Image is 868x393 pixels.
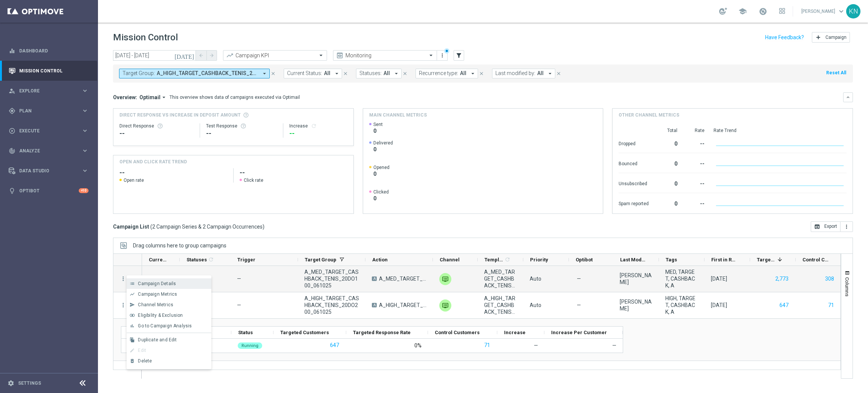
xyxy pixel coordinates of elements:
[846,4,860,18] div: KN
[779,301,789,310] button: 647
[311,123,317,129] button: refresh
[19,89,81,93] span: Explore
[711,302,727,309] div: 06 Oct 2025, Monday
[765,35,804,40] input: Have Feedback?
[19,149,81,153] span: Analyze
[372,257,388,263] span: Action
[8,108,89,114] button: gps_fixed Plan keyboard_arrow_right
[416,69,478,78] button: Recurrence type: All arrow_drop_down
[551,330,607,335] span: Increase Per Customer
[8,380,14,387] i: settings
[666,257,677,263] span: Tags
[133,243,226,249] span: Drag columns here to group campaigns
[619,177,649,189] div: Unsubscribed
[19,181,79,201] a: Optibot
[8,188,89,194] div: lightbulb Optibot +10
[619,112,679,118] h4: Other channel metrics
[206,50,217,61] button: arrow_forward
[142,266,841,292] div: Press SPACE to deselect this row.
[454,50,464,61] button: filter_alt
[495,70,535,77] span: Last modified by:
[802,257,828,263] span: Control Customers
[9,61,89,81] div: Mission Control
[469,70,476,77] i: arrow_drop_down
[223,50,327,61] ng-select: Campaign KPI
[414,342,422,349] div: 0%
[658,197,677,209] div: 0
[775,274,789,284] button: 2,773
[138,281,176,286] span: Campaign Details
[138,313,183,318] span: Eligibility & Exclusion
[138,323,192,329] span: Go to Campaign Analysis
[79,188,89,193] div: +10
[119,69,270,78] button: Target Group: A_HIGH_TARGET_CASHBACK_TENIS_20DO200_061025, A_MED_TARGET_CASHBACK_TENIS_20DO100_06...
[19,109,81,113] span: Plan
[419,70,458,77] span: Recurrence type:
[19,61,89,81] a: Mission Control
[130,281,135,286] i: list
[122,70,155,77] span: Target Group:
[711,257,737,263] span: First in Range
[240,168,347,177] h2: --
[504,256,510,263] i: refresh
[149,257,167,263] span: Current Status
[353,330,411,335] span: Targeted Response Rate
[130,302,135,307] i: send
[173,50,196,61] button: [DATE]
[127,356,211,366] button: delete_forever Delete
[19,169,81,173] span: Data Studio
[237,257,255,263] span: Trigger
[209,53,214,58] i: arrow_forward
[9,41,89,61] div: Dashboard
[270,69,277,78] button: close
[206,129,277,138] div: --
[484,257,503,263] span: Templates
[444,48,449,54] div: There are unsaved changes
[827,301,835,310] button: 71
[439,273,451,285] img: Private message
[455,52,462,59] i: filter_alt
[342,69,349,78] button: close
[384,70,390,77] span: All
[81,147,89,154] i: keyboard_arrow_right
[620,257,646,263] span: Last Modified By
[686,157,704,169] div: --
[824,274,835,284] button: 308
[757,257,775,263] span: Targeted Customers
[127,310,211,321] button: join_inner Eligibility & Exclusion
[127,321,211,331] button: bar_chart Go to Campaign Analysis
[619,197,649,209] div: Spam reported
[9,147,15,154] i: track_changes
[9,107,15,114] i: gps_fixed
[811,221,840,232] button: open_in_browser Export
[9,88,15,94] i: person_search
[270,71,276,76] i: close
[843,92,853,102] button: keyboard_arrow_down
[402,69,408,78] button: close
[8,88,89,94] button: person_search Explore keyboard_arrow_right
[373,140,393,146] span: Delivered
[686,197,704,209] div: --
[439,299,451,312] div: Private message
[530,276,541,282] span: Auto
[612,342,616,348] span: —
[359,70,382,77] span: Statuses:
[825,35,847,40] span: Campaign
[379,302,426,309] span: A_HIGH_TARGET_CASHBACK_TENIS_20DO200_061025
[620,298,653,312] div: Kamil Nowak
[160,94,167,101] i: arrow_drop_down
[530,302,541,308] span: Auto
[711,275,727,282] div: 06 Oct 2025, Monday
[372,276,377,281] span: A
[244,177,263,183] span: Click rate
[484,269,517,289] span: A_MED_TARGET_CASHBACK_TENIS_20DO100_061025
[837,7,845,15] span: keyboard_arrow_down
[152,223,263,230] span: 2 Campaign Series & 2 Campaign Occurrences
[226,52,234,59] i: trending_up
[238,330,253,335] span: Status
[8,48,89,54] div: equalizer Dashboard
[120,275,127,282] button: more_vert
[658,137,677,149] div: 0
